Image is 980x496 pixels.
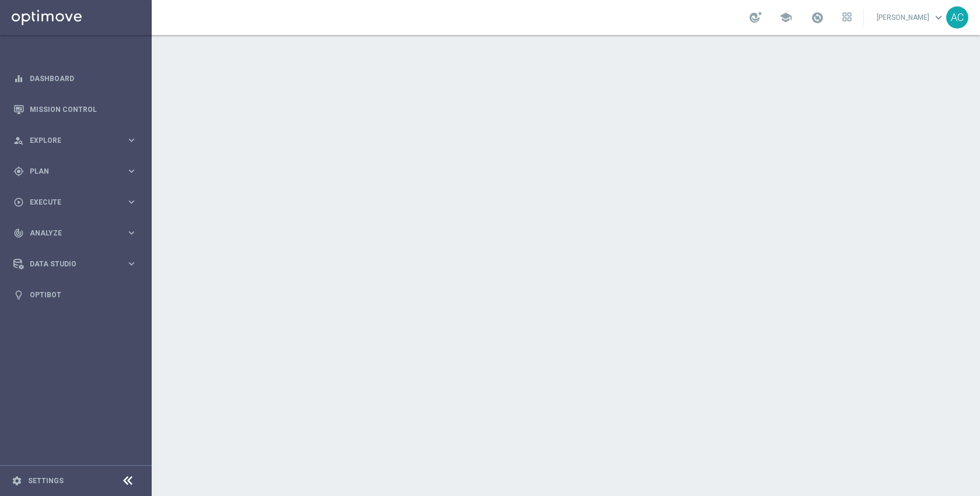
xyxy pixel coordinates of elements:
i: lightbulb [13,290,24,300]
span: Explore [30,137,126,144]
button: Mission Control [13,105,138,114]
a: Optibot [30,279,137,310]
button: play_circle_outline Execute keyboard_arrow_right [13,198,138,207]
a: Dashboard [30,63,137,94]
i: keyboard_arrow_right [126,227,137,238]
span: keyboard_arrow_down [932,11,945,24]
i: gps_fixed [13,166,24,177]
button: lightbulb Optibot [13,290,138,300]
div: Analyze [13,228,126,238]
button: equalizer Dashboard [13,74,138,83]
span: Analyze [30,230,126,237]
div: Mission Control [13,94,137,125]
button: Data Studio keyboard_arrow_right [13,259,138,269]
button: gps_fixed Plan keyboard_arrow_right [13,167,138,176]
span: Plan [30,168,126,175]
div: AC [946,6,968,29]
div: Dashboard [13,63,137,94]
i: track_changes [13,228,24,238]
a: Settings [28,477,64,484]
i: keyboard_arrow_right [126,135,137,146]
a: Mission Control [30,94,137,125]
i: person_search [13,135,24,146]
i: settings [12,476,22,486]
a: [PERSON_NAME]keyboard_arrow_down [876,9,946,26]
i: keyboard_arrow_right [126,258,137,269]
div: Data Studio [13,259,126,269]
button: person_search Explore keyboard_arrow_right [13,136,138,145]
i: keyboard_arrow_right [126,166,137,177]
span: school [779,11,792,24]
i: equalizer [13,73,24,84]
span: Data Studio [30,261,126,268]
div: Execute [13,197,126,207]
div: Plan [13,166,126,177]
span: Execute [30,199,126,206]
i: keyboard_arrow_right [126,196,137,207]
button: track_changes Analyze keyboard_arrow_right [13,228,138,238]
div: Optibot [13,279,137,310]
div: Explore [13,135,126,146]
i: play_circle_outline [13,197,24,207]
